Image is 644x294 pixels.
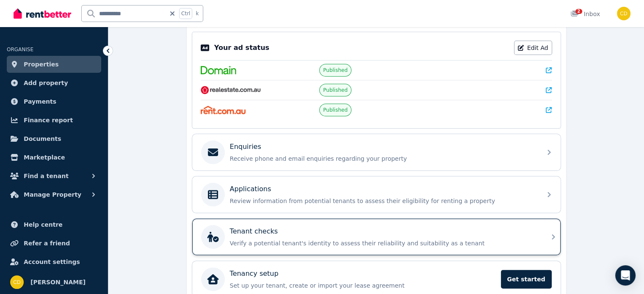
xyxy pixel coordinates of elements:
[7,56,101,73] a: Properties
[24,152,65,162] span: Marketplace
[230,226,278,236] p: Tenant checks
[7,235,101,252] a: Refer a friend
[7,112,101,129] a: Finance report
[24,171,69,181] span: Find a tenant
[7,216,101,233] a: Help centre
[323,67,348,74] span: Published
[230,281,496,290] p: Set up your tenant, create or import your lease agreement
[615,265,636,286] div: Open Intercom Messenger
[24,59,59,69] span: Properties
[7,93,101,110] a: Payments
[24,257,80,267] span: Account settings
[30,277,86,287] span: [PERSON_NAME]
[24,96,56,107] span: Payments
[7,130,101,147] a: Documents
[7,253,101,270] a: Account settings
[230,197,536,205] p: Review information from potential tenants to assess their eligibility for renting a property
[7,186,101,203] button: Manage Property
[179,8,192,19] span: Ctrl
[323,87,348,93] span: Published
[14,7,71,20] img: RentBetter
[501,270,552,289] span: Get started
[192,134,561,170] a: EnquiriesReceive phone and email enquiries regarding your property
[7,149,101,166] a: Marketplace
[214,43,269,53] p: Your ad status
[7,74,101,91] a: Add property
[230,269,279,279] p: Tenancy setup
[575,9,582,14] span: 2
[24,238,70,248] span: Refer a friend
[201,66,236,74] img: Domain.com.au
[230,154,536,163] p: Receive phone and email enquiries regarding your property
[201,86,261,94] img: RealEstate.com.au
[570,10,600,18] div: Inbox
[230,142,261,152] p: Enquiries
[24,220,63,230] span: Help centre
[7,168,101,184] button: Find a tenant
[196,10,199,17] span: k
[201,106,246,114] img: Rent.com.au
[24,134,61,144] span: Documents
[24,115,73,125] span: Finance report
[7,47,33,52] span: ORGANISE
[230,239,536,247] p: Verify a potential tenant's identity to assess their reliability and suitability as a tenant
[24,78,68,88] span: Add property
[514,41,552,55] a: Edit Ad
[323,107,348,113] span: Published
[24,190,81,200] span: Manage Property
[230,184,271,194] p: Applications
[617,7,630,20] img: Chris Dimitropoulos
[192,219,561,255] a: Tenant checksVerify a potential tenant's identity to assess their reliability and suitability as ...
[10,275,24,289] img: Chris Dimitropoulos
[192,176,561,213] a: ApplicationsReview information from potential tenants to assess their eligibility for renting a p...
